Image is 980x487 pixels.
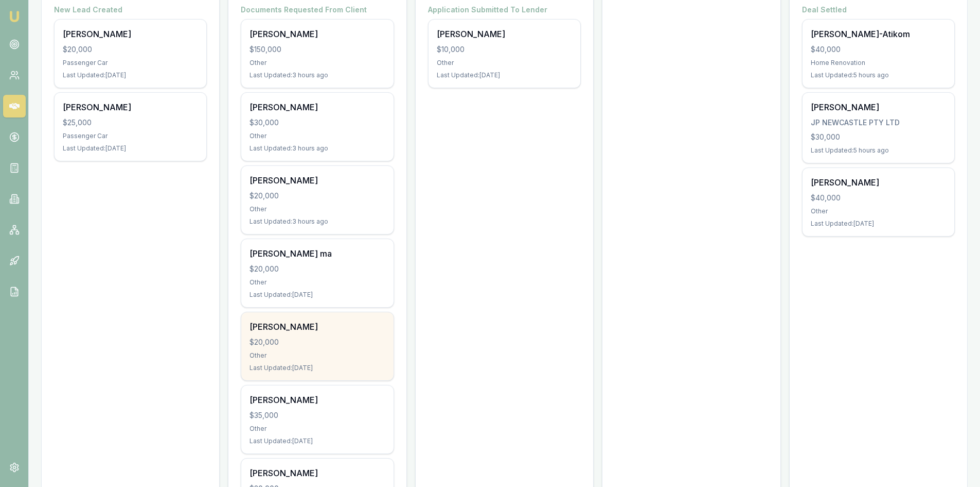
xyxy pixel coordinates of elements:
[250,191,385,201] div: $20,000
[437,59,572,67] div: Other
[250,59,385,67] div: Other
[437,44,572,55] div: $10,000
[250,264,385,274] div: $20,000
[811,101,946,113] div: [PERSON_NAME]
[250,394,385,406] div: [PERSON_NAME]
[811,220,946,228] div: Last Updated: [DATE]
[437,28,572,40] div: [PERSON_NAME]
[811,132,946,142] div: $30,000
[250,101,385,113] div: [PERSON_NAME]
[428,5,581,15] h4: Application Submitted To Lender
[811,44,946,55] div: $40,000
[63,71,198,79] div: Last Updated: [DATE]
[250,205,385,213] div: Other
[63,28,198,40] div: [PERSON_NAME]
[63,101,198,113] div: [PERSON_NAME]
[250,291,385,299] div: Last Updated: [DATE]
[63,59,198,67] div: Passenger Car
[241,5,394,15] h4: Documents Requested From Client
[250,337,385,347] div: $20,000
[250,351,385,360] div: Other
[250,467,385,479] div: [PERSON_NAME]
[63,144,198,153] div: Last Updated: [DATE]
[250,364,385,372] div: Last Updated: [DATE]
[802,5,955,15] h4: Deal Settled
[250,410,385,421] div: $35,000
[250,278,385,287] div: Other
[63,132,198,140] div: Passenger Car
[250,321,385,333] div: [PERSON_NAME]
[811,59,946,67] div: Home Renovation
[250,44,385,55] div: $150,000
[250,117,385,128] div: $30,000
[811,71,946,79] div: Last Updated: 5 hours ago
[811,193,946,203] div: $40,000
[811,28,946,40] div: [PERSON_NAME]-Atikom
[8,10,21,23] img: emu-icon-u.png
[250,71,385,79] div: Last Updated: 3 hours ago
[811,146,946,155] div: Last Updated: 5 hours ago
[250,437,385,445] div: Last Updated: [DATE]
[250,132,385,140] div: Other
[437,71,572,79] div: Last Updated: [DATE]
[811,117,946,128] div: JP NEWCASTLE PTY LTD
[63,117,198,128] div: $25,000
[54,5,207,15] h4: New Lead Created
[811,207,946,215] div: Other
[250,247,385,260] div: [PERSON_NAME] ma
[250,425,385,433] div: Other
[250,144,385,153] div: Last Updated: 3 hours ago
[250,217,385,226] div: Last Updated: 3 hours ago
[250,28,385,40] div: [PERSON_NAME]
[63,44,198,55] div: $20,000
[811,176,946,189] div: [PERSON_NAME]
[250,174,385,187] div: [PERSON_NAME]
